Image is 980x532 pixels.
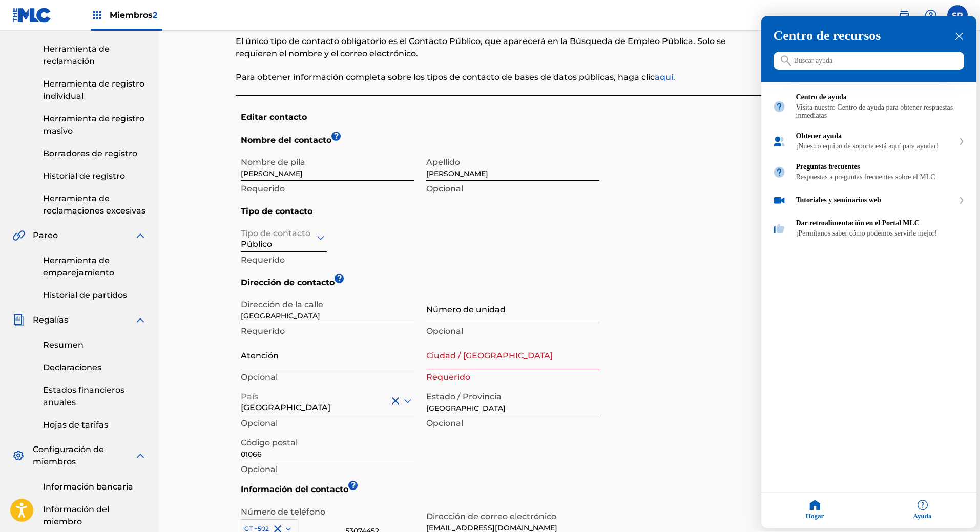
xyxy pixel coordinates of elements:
[773,194,786,207] img: icono del módulo
[774,52,964,70] input: Buscar ayuda
[761,157,976,188] div: Preguntas frecuentes
[773,222,786,236] img: icono del módulo
[796,174,935,181] font: Respuestas a preguntas frecuentes sobre el MLC
[954,32,964,41] div: cerrar centro de recursos
[869,493,976,528] div: Ayuda
[761,188,976,214] div: Tutoriales y seminarios web
[796,94,847,101] font: Centro de ayuda
[796,133,842,140] font: Obtener ayuda
[761,88,976,126] div: Centro de ayuda
[761,493,869,528] div: Hogar
[958,138,965,145] svg: expandir
[796,104,953,120] font: Visita nuestro Centro de ayuda para obtener respuestas inmediatas
[958,197,965,204] svg: expandir
[796,230,937,238] font: ¡Permítanos saber cómo podemos servirle mejor!
[796,143,939,151] font: ¡Nuestro equipo de soporte está aquí para ayudar!
[774,29,881,44] font: Centro de recursos
[773,135,786,148] img: icono del módulo
[761,82,976,244] div: Ingresando a la página de inicio del centro de recursos
[796,220,920,227] font: Dar retroalimentación en el Portal MLC
[796,163,860,171] font: Preguntas frecuentes
[761,82,976,244] div: Módulos de inicio del centro de recursos
[761,126,976,157] div: Obtener ayuda
[781,56,791,66] svg: icono
[761,214,976,244] div: Dar retroalimentación en el Portal MLC
[773,100,786,114] img: icono del módulo
[796,197,881,204] font: Tutoriales y seminarios web
[773,166,786,179] img: icono del módulo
